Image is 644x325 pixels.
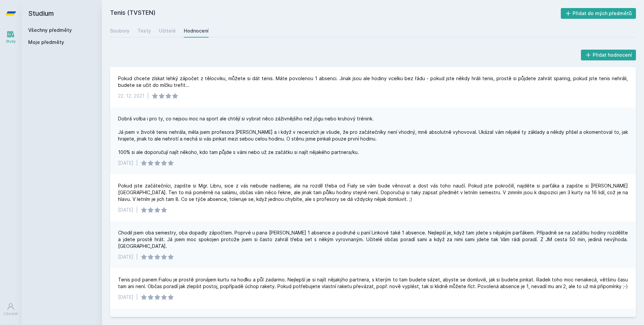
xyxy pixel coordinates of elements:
[184,28,209,34] div: Hodnocení
[184,24,209,38] a: Hodnocení
[118,229,628,250] div: Chodil jsem oba semestry, oba dopadly zápočtem. Poprvé u pana [PERSON_NAME] 1 absence a podruhé u...
[136,294,138,301] div: |
[136,160,138,166] div: |
[118,93,145,99] div: 22. 12. 2021
[118,294,133,301] div: [DATE]
[118,317,404,323] div: Na začátku semestru si k sobě najdete hráče stejné výkonnosti a po zbytek se snažíte alespoň troc...
[136,254,138,260] div: |
[110,24,129,38] a: Soubory
[28,39,64,46] span: Moje předměty
[147,93,149,99] div: |
[118,207,133,213] div: [DATE]
[110,28,129,34] div: Soubory
[118,160,133,166] div: [DATE]
[118,115,628,156] div: Dobrá volba i pro ty, co nejsou moc na sport ale chtějí si vybrat něco záživnějšího než jógu nebo...
[138,28,151,34] div: Testy
[6,39,16,44] div: Study
[159,24,176,38] a: Učitelé
[1,299,20,320] a: Uživatel
[110,8,561,19] h2: Tenis (TVSTEN)
[28,27,72,33] a: Všechny předměty
[581,50,636,60] button: Přidat hodnocení
[138,24,151,38] a: Testy
[118,254,133,260] div: [DATE]
[118,182,628,203] div: Pokud jste začátečníci, zapište si Mgr. Libru, sice z vás nebude nadšenej, ale na rozdíl třeba od...
[159,28,176,34] div: Učitelé
[561,8,636,19] button: Přidat do mých předmětů
[136,207,138,213] div: |
[118,276,628,290] div: Tenis pod panem Fialou je prostě pronájem kurtu na hoďku a půl zadarmo. Nejlepší je si najít něja...
[4,311,18,316] div: Uživatel
[118,75,628,89] div: Pokud chcete získat lehký zápočet z tělocviku, můžete si dát tenis. Máte povolenou 1 absenci. Jin...
[1,27,20,47] a: Study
